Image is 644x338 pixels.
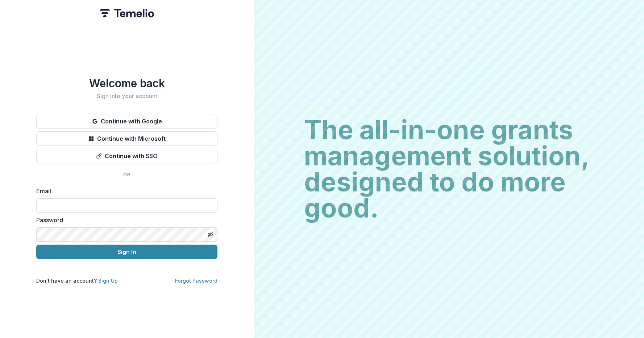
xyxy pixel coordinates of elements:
[36,131,217,146] button: Continue with Microsoft
[36,149,217,163] button: Continue with SSO
[175,278,217,284] a: Forgot Password
[36,77,217,90] h1: Welcome back
[36,114,217,128] button: Continue with Google
[204,229,216,240] button: Toggle password visibility
[36,216,213,224] label: Password
[36,277,118,284] p: Don't have an account?
[36,187,213,195] label: Email
[98,278,118,284] a: Sign Up
[36,93,217,100] h2: Sign into your account
[36,245,217,259] button: Sign In
[100,9,154,17] img: Temelio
